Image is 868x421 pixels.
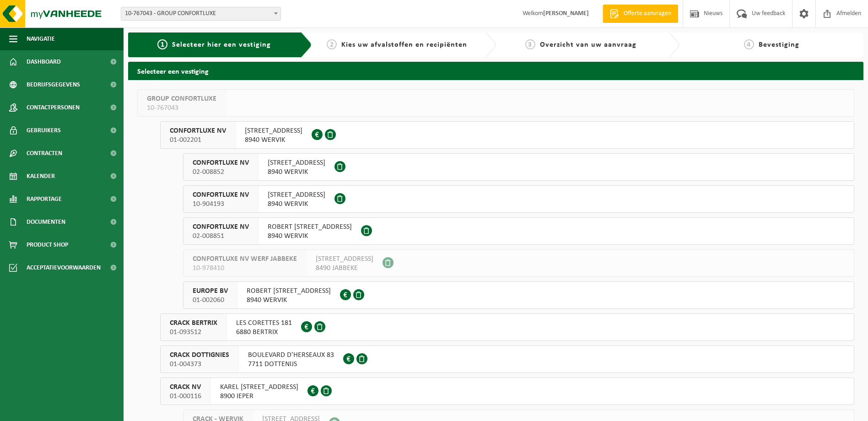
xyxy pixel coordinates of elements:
[268,158,325,167] span: [STREET_ADDRESS]
[621,9,674,18] span: Offerte aanvragen
[193,158,249,167] span: CONFORTLUXE NV
[183,281,854,309] button: EUROPE BV 01-002060 ROBERT [STREET_ADDRESS]8940 WERVIK
[543,10,589,17] strong: [PERSON_NAME]
[268,200,325,209] span: 8940 WERVIK
[316,264,373,273] span: 8490 JABBEKE
[193,296,228,305] span: 01-002060
[236,328,292,337] span: 6880 BERTRIX
[248,351,334,360] span: BOULEVARD D'HERSEAUX 83
[327,39,337,49] span: 2
[759,41,799,49] span: Bevestiging
[170,318,217,328] span: CRACK BERTRIX
[27,96,80,119] span: Contactpersonen
[27,210,65,233] span: Documenten
[170,383,201,392] span: CRACK NV
[27,188,62,210] span: Rapportage
[268,222,352,232] span: ROBERT [STREET_ADDRESS]
[247,296,331,305] span: 8940 WERVIK
[27,165,55,188] span: Kalender
[268,232,352,241] span: 8940 WERVIK
[121,7,281,21] span: 10-767043 - GROUP CONFORTLUXE
[540,41,636,49] span: Overzicht van uw aanvraag
[147,94,216,103] span: GROUP CONFORTLUXE
[160,378,854,405] button: CRACK NV 01-000116 KAREL [STREET_ADDRESS]8900 IEPER
[193,232,249,241] span: 02-008851
[193,167,249,177] span: 02-008852
[27,27,55,50] span: Navigatie
[160,121,854,149] button: CONFORTLUXE NV 01-002201 [STREET_ADDRESS]8940 WERVIK
[193,286,228,296] span: EUROPE BV
[247,286,331,296] span: ROBERT [STREET_ADDRESS]
[121,7,280,20] span: 10-767043 - GROUP CONFORTLUXE
[193,222,249,232] span: CONFORTLUXE NV
[128,62,863,80] h2: Selecteer een vestiging
[170,328,217,337] span: 01-093512
[27,73,80,96] span: Bedrijfsgegevens
[183,185,854,213] button: CONFORTLUXE NV 10-904193 [STREET_ADDRESS]8940 WERVIK
[193,200,249,209] span: 10-904193
[193,264,297,273] span: 10-978410
[27,233,68,256] span: Product Shop
[248,360,334,369] span: 7711 DOTTENIJS
[193,254,297,264] span: CONFORTLUXE NV WERF JABBEKE
[341,41,467,49] span: Kies uw afvalstoffen en recipiënten
[525,39,535,49] span: 3
[245,135,302,145] span: 8940 WERVIK
[193,190,249,200] span: CONFORTLUXE NV
[27,256,101,279] span: Acceptatievoorwaarden
[170,135,226,145] span: 01-002201
[147,103,216,113] span: 10-767043
[160,345,854,373] button: CRACK DOTTIGNIES 01-004373 BOULEVARD D'HERSEAUX 837711 DOTTENIJS
[316,254,373,264] span: [STREET_ADDRESS]
[220,392,298,401] span: 8900 IEPER
[268,190,325,200] span: [STREET_ADDRESS]
[170,360,229,369] span: 01-004373
[170,392,201,401] span: 01-000116
[245,126,302,135] span: [STREET_ADDRESS]
[27,50,61,73] span: Dashboard
[603,5,678,23] a: Offerte aanvragen
[220,383,298,392] span: KAREL [STREET_ADDRESS]
[27,119,61,142] span: Gebruikers
[157,39,167,49] span: 1
[183,217,854,245] button: CONFORTLUXE NV 02-008851 ROBERT [STREET_ADDRESS]8940 WERVIK
[172,41,271,49] span: Selecteer hier een vestiging
[160,313,854,341] button: CRACK BERTRIX 01-093512 LES CORETTES 1816880 BERTRIX
[268,167,325,177] span: 8940 WERVIK
[170,126,226,135] span: CONFORTLUXE NV
[236,318,292,328] span: LES CORETTES 181
[27,142,62,165] span: Contracten
[170,351,229,360] span: CRACK DOTTIGNIES
[183,153,854,181] button: CONFORTLUXE NV 02-008852 [STREET_ADDRESS]8940 WERVIK
[744,39,754,49] span: 4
